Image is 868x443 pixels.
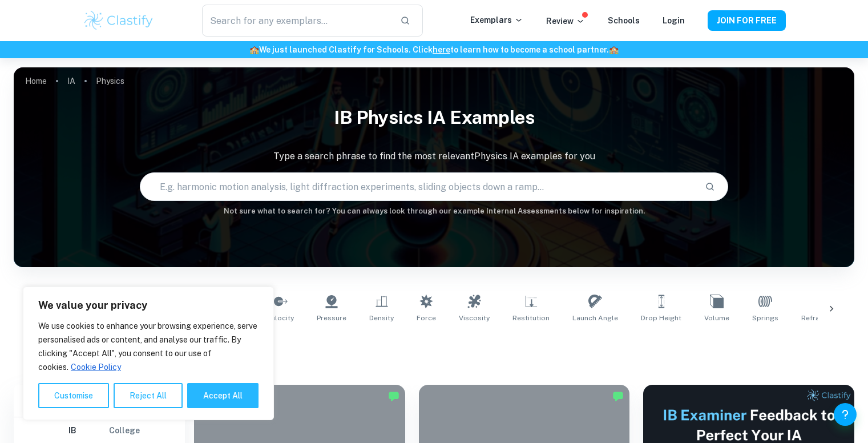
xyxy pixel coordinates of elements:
p: We use cookies to enhance your browsing experience, serve personalised ads or content, and analys... [38,319,259,374]
button: Customise [38,383,109,408]
span: Restitution [512,313,550,323]
span: Pressure [317,313,346,323]
img: Marked [612,390,624,402]
span: Drop Height [641,313,681,323]
button: Help and Feedback [834,403,857,426]
p: Physics [96,75,124,87]
span: Force [417,313,436,323]
span: Viscosity [459,313,490,323]
h6: Not sure what to search for? You can always look through our example Internal Assessments below f... [14,206,854,217]
a: Home [25,73,47,89]
a: IA [67,73,75,89]
h1: IB Physics IA examples [14,99,854,136]
a: Schools [608,16,640,25]
span: Refractive Index [801,313,855,323]
img: Marked [388,390,399,402]
input: E.g. harmonic motion analysis, light diffraction experiments, sliding objects down a ramp... [140,171,696,203]
button: Search [700,177,720,196]
button: Accept All [187,383,259,408]
h6: Filter exemplars [14,385,185,417]
input: Search for any exemplars... [202,5,390,37]
p: Review [546,15,585,27]
a: Cookie Policy [70,362,122,372]
span: Density [369,313,394,323]
p: Type a search phrase to find the most relevant Physics IA examples for you [14,150,854,163]
button: Reject All [114,383,183,408]
span: 🏫 [609,45,619,54]
span: 🏫 [249,45,259,54]
h6: We just launched Clastify for Schools. Click to learn how to become a school partner. [2,43,866,56]
span: Springs [752,313,778,323]
span: Launch Angle [572,313,618,323]
a: Login [663,16,685,25]
a: here [433,45,450,54]
img: Clastify logo [83,9,155,32]
button: JOIN FOR FREE [708,10,786,31]
h1: All Physics IA Examples [56,337,813,357]
p: We value your privacy [38,299,259,312]
span: Velocity [267,313,294,323]
p: Exemplars [470,14,523,26]
div: We value your privacy [23,287,274,420]
span: Volume [704,313,729,323]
